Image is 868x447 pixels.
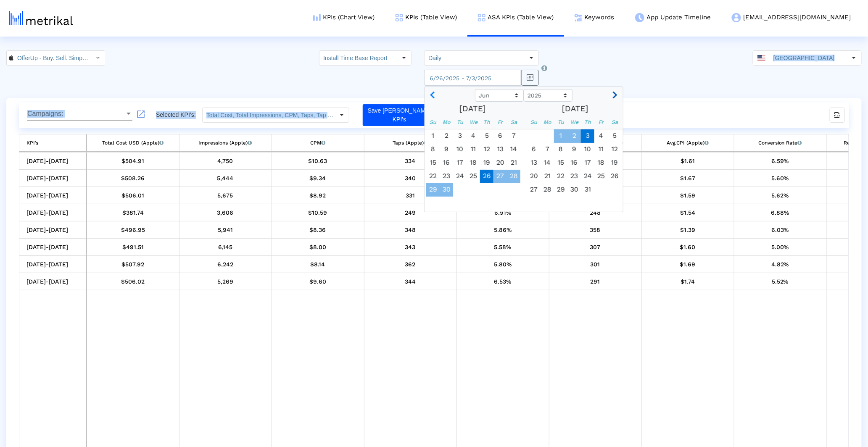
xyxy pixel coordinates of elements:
div: Saturday, June 7, 2025 [507,129,520,143]
div: Select [335,108,349,122]
div: We [467,116,480,129]
div: Saturday, July 19, 2025 [608,156,621,170]
div: 6/29/25 [737,224,823,235]
span: 28 [541,183,554,197]
span: 6 [493,129,507,143]
span: 22 [426,170,440,183]
div: 6/26/25 [737,276,823,287]
img: my-account-menu-icon.png [732,13,741,22]
span: 4 [467,129,480,143]
div: Wednesday, June 11, 2025 [467,143,480,156]
div: Friday, July 4, 2025 [594,129,608,143]
div: Wednesday, June 25, 2025 [467,170,480,183]
span: 3 [453,129,467,143]
div: 7/1/25 [275,190,361,201]
div: Total Cost USD (Apple) [102,137,164,148]
div: Select [847,51,861,65]
span: 13 [527,156,541,170]
div: 6/28/25 [645,242,731,252]
div: Sunday, August 3, 2025 [527,197,541,210]
div: 7/3/25 [182,155,269,166]
div: Monday, July 7, 2025 [440,197,453,210]
div: Wednesday, July 9, 2025 [467,197,480,210]
div: Fr [493,116,507,129]
div: 6/27/25 [275,259,361,270]
span: 27 [493,170,507,183]
div: Friday, July 11, 2025 [493,197,507,210]
div: 6/26/25 [552,276,638,287]
div: Thursday, July 24, 2025 [581,170,594,183]
div: 6/29/25 [275,224,361,235]
div: Thursday, July 31, 2025 [581,183,594,197]
span: 25 [594,170,608,183]
img: kpi-chart-menu-icon.png [313,14,321,21]
span: 21 [541,170,554,183]
span: 11 [467,143,480,156]
div: 6/27/25 [90,259,176,270]
div: Monday, June 23, 2025 [440,170,453,183]
div: export-excel-button [830,108,845,123]
div: Saturday, June 28, 2025 [507,170,520,183]
div: Saturday, July 5, 2025 [608,129,621,143]
div: Wednesday, July 23, 2025 [567,170,581,183]
td: Column KPI’s [19,134,87,152]
div: Tuesday, July 1, 2025 [554,129,567,143]
div: 6/29/25 [460,224,546,235]
div: 6/27/25 [645,259,731,270]
span: 2 [440,129,453,143]
td: Column Total Cost USD (Apple) [87,134,179,152]
div: Friday, July 18, 2025 [594,156,608,170]
div: Thursday, July 3, 2025 [480,183,493,197]
div: Tu [554,116,567,129]
div: Thursday, July 10, 2025 [480,197,493,210]
div: Monday, July 21, 2025 [541,170,554,183]
div: Mo [541,116,554,129]
div: 6/28/25 [552,242,638,252]
div: Thursday, June 5, 2025 [480,129,493,143]
div: Thursday, June 19, 2025 [480,156,493,170]
span: 9 [440,143,453,156]
div: 6/30/25 [737,207,823,218]
div: 6/29/25 [90,224,176,235]
div: Thursday, August 7, 2025 [581,197,594,210]
td: [DATE]-[DATE] [19,153,87,170]
span: 12 [480,143,493,156]
span: 29 [554,183,567,197]
div: 6/26/25 [367,276,454,287]
div: 6/29/25 [182,224,269,235]
img: app-update-menu-icon.png [635,13,644,22]
span: 20 [493,156,507,170]
div: Select [91,51,105,65]
span: 26 [608,170,621,183]
span: 27 [527,183,541,197]
div: Fr [594,116,608,129]
span: 7 [507,129,520,143]
div: 6/27/25 [182,259,269,270]
span: 24 [581,170,594,183]
div: Friday, June 6, 2025 [493,129,507,143]
span: 12 [608,143,621,156]
div: Wednesday, August 6, 2025 [567,197,581,210]
span: 22 [554,170,567,183]
span: 28 [507,170,520,183]
div: Sunday, July 6, 2025 [426,197,440,210]
td: Column Conversion Rate [734,134,826,152]
div: Wednesday, July 2, 2025 [467,183,480,197]
div: Monday, June 30, 2025 [440,183,453,197]
span: 19 [608,156,621,170]
div: Su [527,116,541,129]
button: Next month [609,89,620,102]
span: 6 [527,143,541,156]
div: Friday, July 11, 2025 [594,143,608,156]
div: 7/1/25 [367,190,454,201]
div: Saturday, June 14, 2025 [507,143,520,156]
select: Select year [524,89,573,102]
div: Friday, June 20, 2025 [493,156,507,170]
span: 29 [426,183,440,197]
span: 2 [567,129,581,143]
div: Tuesday, August 5, 2025 [554,197,567,210]
select: Select month [475,89,524,102]
div: Monday, June 9, 2025 [440,143,453,156]
span: 31 [581,183,594,197]
div: Sunday, June 8, 2025 [426,143,440,156]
